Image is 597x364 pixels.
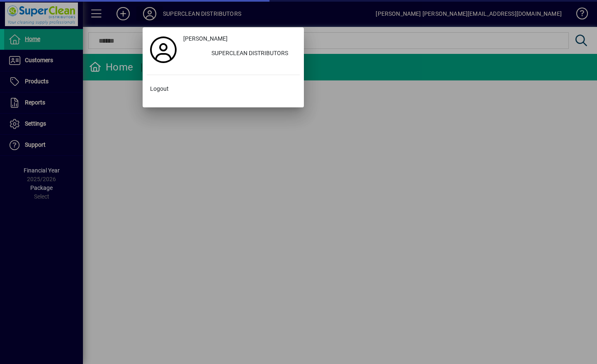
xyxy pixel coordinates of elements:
a: [PERSON_NAME] [180,32,300,46]
span: Logout [150,85,169,93]
button: SUPERCLEAN DISTRIBUTORS [180,46,300,61]
button: Logout [147,82,300,97]
a: Profile [147,42,180,57]
div: SUPERCLEAN DISTRIBUTORS [205,46,300,61]
span: [PERSON_NAME] [183,34,228,43]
